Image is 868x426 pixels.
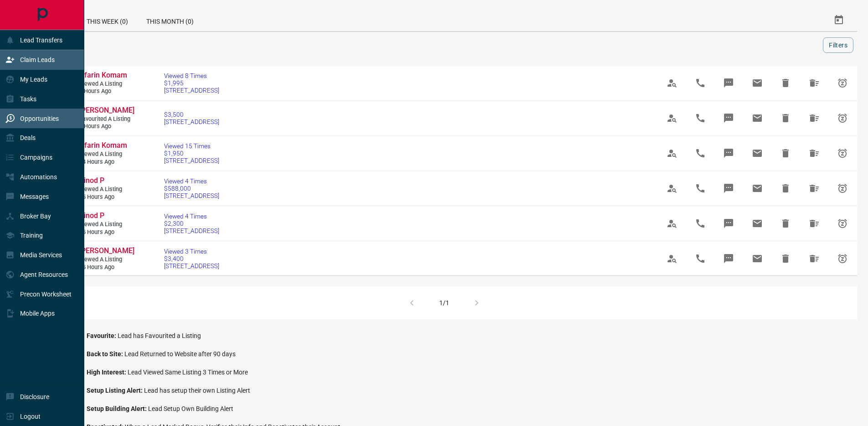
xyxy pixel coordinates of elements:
span: Message [718,248,740,270]
span: Email [746,107,768,129]
span: Hide [775,107,796,129]
a: Afarin Komam [79,141,134,151]
span: Lead Returned to Website after 90 days [124,350,236,358]
span: $1,995 [164,79,219,87]
a: Viewed 8 Times$1,995[STREET_ADDRESS] [164,72,219,94]
span: [STREET_ADDRESS] [164,192,219,199]
span: Call [689,107,711,129]
a: Viewed 4 Times$588,000[STREET_ADDRESS] [164,177,219,199]
span: Viewed a Listing [79,221,134,229]
span: Hide All from Afarin Komam [803,72,825,94]
a: Vinod P [79,211,134,221]
span: [STREET_ADDRESS] [164,262,219,270]
span: Viewed a Listing [79,151,134,158]
span: $2,300 [164,220,219,227]
span: Call [689,142,711,164]
span: Hide [775,72,796,94]
span: Call [689,177,711,199]
span: $3,500 [164,111,219,118]
span: Call [689,72,711,94]
a: Afarin Komam [79,71,134,80]
span: Viewed 15 Times [164,142,219,150]
span: Hide All from Afarin Komam [803,142,825,164]
span: Afarin Komam [79,141,127,150]
span: [PERSON_NAME] [79,246,134,255]
span: Hide [775,213,796,234]
span: 15 hours ago [79,229,134,236]
span: Back to Site [87,350,124,358]
span: Snooze [832,177,853,199]
span: Hide All from Alyssa Santaguida [803,107,825,129]
span: Call [689,248,711,270]
span: [STREET_ADDRESS] [164,118,219,125]
span: Email [746,213,768,234]
span: Favourited a Listing [79,115,134,123]
span: Setup Building Alert [87,405,148,412]
span: Viewed a Listing [79,186,134,193]
span: Hide [775,248,796,270]
span: High Interest [87,369,128,376]
span: View Profile [661,72,683,94]
span: Lead has Favourited a Listing [118,332,201,339]
span: Snooze [832,107,853,129]
span: Lead has setup their own Listing Alert [144,387,250,394]
span: Snooze [832,213,853,234]
a: Vinod P [79,176,134,186]
span: Hide All from Alyssa Santaguida [803,248,825,270]
span: View Profile [661,107,683,129]
span: View Profile [661,177,683,199]
span: Viewed a Listing [79,256,134,264]
span: [STREET_ADDRESS] [164,157,219,164]
span: Lead Setup Own Building Alert [148,405,233,412]
span: Email [746,177,768,199]
span: 15 hours ago [79,264,134,271]
span: Message [718,177,740,199]
span: 6 hours ago [79,123,134,130]
span: Hide [775,142,796,164]
span: Hide All from Vinod P [803,213,825,234]
span: Snooze [832,142,853,164]
span: [STREET_ADDRESS] [164,87,219,94]
span: Setup Listing Alert [87,387,144,394]
a: Viewed 15 Times$1,950[STREET_ADDRESS] [164,142,219,164]
span: Viewed 4 Times [164,213,219,220]
span: Email [746,72,768,94]
span: View Profile [661,213,683,234]
span: Viewed a Listing [79,80,134,88]
span: Hide All from Vinod P [803,177,825,199]
span: Snooze [832,248,853,270]
div: 1/1 [439,299,449,307]
span: Viewed 8 Times [164,72,219,79]
a: $3,500[STREET_ADDRESS] [164,111,219,125]
span: $588,000 [164,185,219,192]
span: Viewed 3 Times [164,248,219,255]
span: Email [746,142,768,164]
a: Viewed 3 Times$3,400[STREET_ADDRESS] [164,248,219,270]
button: Select Date Range [828,9,850,31]
span: $1,950 [164,150,219,157]
span: [STREET_ADDRESS] [164,227,219,234]
span: Message [718,213,740,234]
button: Filters [823,37,853,53]
span: Vinod P [79,176,104,185]
span: View Profile [661,248,683,270]
span: 15 hours ago [79,193,134,201]
div: This Week (0) [77,9,137,31]
span: View Profile [661,142,683,164]
span: $3,400 [164,255,219,262]
span: Favourite [87,332,118,339]
span: Call [689,213,711,234]
span: [PERSON_NAME] [79,106,134,114]
span: Viewed 4 Times [164,177,219,185]
a: [PERSON_NAME] [79,246,134,256]
span: Vinod P [79,211,104,220]
a: Viewed 4 Times$2,300[STREET_ADDRESS] [164,213,219,234]
span: 4 hours ago [79,88,134,95]
span: Message [718,72,740,94]
span: Lead Viewed Same Listing 3 Times or More [128,369,248,376]
span: 14 hours ago [79,158,134,166]
span: Afarin Komam [79,71,127,79]
span: Snooze [832,72,853,94]
div: This Month (0) [137,9,203,31]
span: Email [746,248,768,270]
